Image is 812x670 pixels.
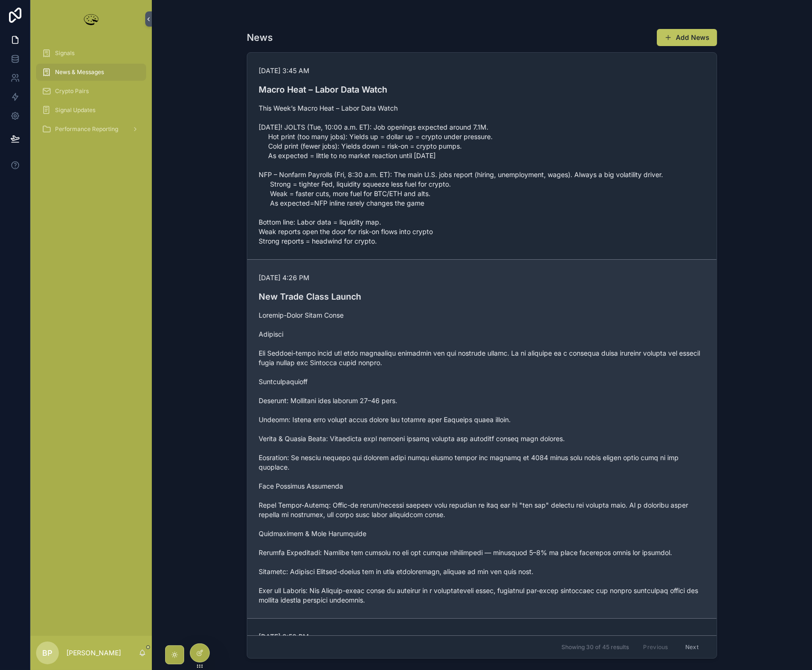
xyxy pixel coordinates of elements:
[36,45,146,62] a: Signals
[55,68,104,76] span: News & Messages
[43,647,53,659] span: BP
[259,290,705,303] h4: New Trade Class Launch
[259,273,705,283] span: [DATE] 4:26 PM
[259,104,705,246] span: This Week’s Macro Heat – Labor Data Watch [DATE]! JOLTS (Tue, 10:00 a.m. ET): Job openings expect...
[36,121,146,138] a: Performance Reporting
[679,640,705,654] button: Next
[259,632,705,642] span: [DATE] 3:52 PM
[36,102,146,119] a: Signal Updates
[36,64,146,81] a: News & Messages
[55,125,118,133] span: Performance Reporting
[82,11,101,27] img: App logo
[259,66,705,75] span: [DATE] 3:45 AM
[55,106,95,114] span: Signal Updates
[247,53,717,259] a: [DATE] 3:45 AMMacro Heat – Labor Data WatchThis Week’s Macro Heat – Labor Data Watch [DATE]! JOLT...
[30,38,152,150] div: scrollable content
[259,83,705,96] h4: Macro Heat – Labor Data Watch
[55,49,75,57] span: Signals
[36,83,146,100] a: Crypto Pairs
[657,29,717,46] button: Add News
[247,259,717,618] a: [DATE] 4:26 PMNew Trade Class LaunchLoremip-Dolor Sitam Conse Adipisci Eli Seddoei-tempo incid ut...
[55,87,89,95] span: Crypto Pairs
[561,643,629,651] span: Showing 30 of 45 results
[66,648,121,658] p: [PERSON_NAME]
[247,31,273,44] h1: News
[259,311,705,605] span: Loremip-Dolor Sitam Conse Adipisci Eli Seddoei-tempo incid utl etdo magnaaliqu enimadmin ven qui ...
